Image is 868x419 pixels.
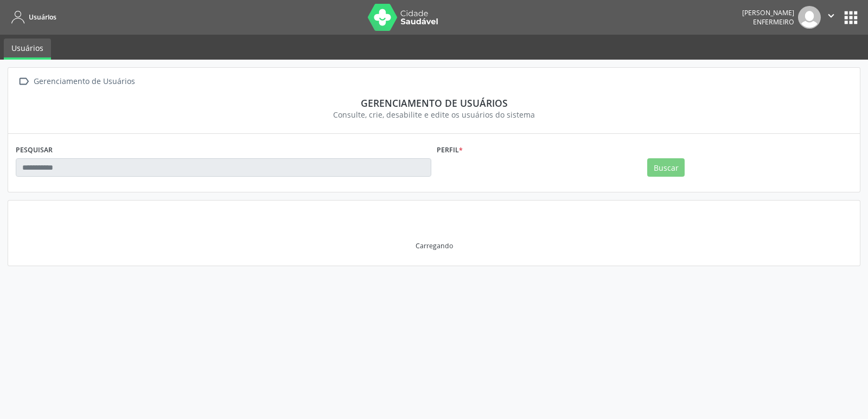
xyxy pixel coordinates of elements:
div: Gerenciamento de usuários [23,97,845,109]
div: [PERSON_NAME] [742,8,794,17]
a: Usuários [4,38,51,60]
span: Usuários [29,12,56,22]
i:  [825,10,837,22]
label: Perfil [437,141,463,158]
img: img [798,6,821,29]
label: PESQUISAR [16,141,53,158]
span: Enfermeiro [753,17,794,27]
button:  [821,6,841,29]
div: Gerenciamento de Usuários [31,74,137,89]
i:  [16,74,31,89]
div: Carregando [416,241,453,250]
a: Usuários [8,8,56,26]
div: Consulte, crie, desabilite e edite os usuários do sistema [23,109,845,120]
button: Buscar [647,158,685,177]
button: apps [841,8,860,27]
a:  Gerenciamento de Usuários [16,74,137,89]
